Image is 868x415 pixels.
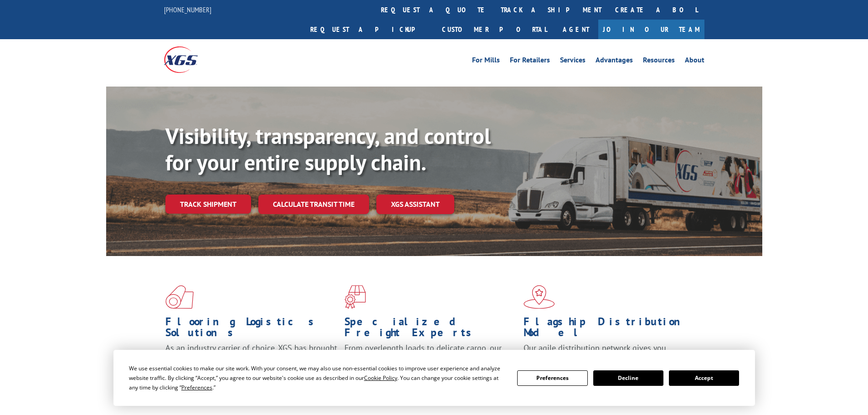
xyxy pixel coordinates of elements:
[165,122,491,176] b: Visibility, transparency, and control for your entire supply chain.
[258,195,369,214] a: Calculate transit time
[643,56,675,67] a: Resources
[685,56,704,67] a: About
[165,285,194,309] img: xgs-icon-total-supply-chain-intelligence-red
[517,370,587,386] button: Preferences
[344,343,517,383] p: From overlength loads to delicate cargo, our experienced staff knows the best way to move your fr...
[164,5,211,14] a: [PHONE_NUMBER]
[472,56,500,67] a: For Mills
[524,316,696,343] h1: Flagship Distribution Model
[560,56,586,67] a: Services
[524,285,555,309] img: xgs-icon-flagship-distribution-model-red
[510,56,550,67] a: For Retailers
[165,195,251,214] a: Track shipment
[669,370,739,386] button: Accept
[524,343,691,364] span: Our agile distribution network gives you nationwide inventory management on demand.
[376,195,454,214] a: XGS ASSISTANT
[435,20,554,39] a: Customer Portal
[593,370,663,386] button: Decline
[113,350,755,406] div: Cookie Consent Prompt
[598,20,704,39] a: Join Our Team
[165,316,338,343] h1: Flooring Logistics Solutions
[554,20,598,39] a: Agent
[165,343,337,375] span: As an industry carrier of choice, XGS has brought innovation and dedication to flooring logistics...
[344,285,366,309] img: xgs-icon-focused-on-flooring-red
[129,364,506,392] div: We use essential cookies to make our site work. With your consent, we may also use non-essential ...
[303,20,435,39] a: Request a pickup
[344,316,517,343] h1: Specialized Freight Experts
[364,374,397,382] span: Cookie Policy
[181,384,212,391] span: Preferences
[596,56,633,67] a: Advantages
